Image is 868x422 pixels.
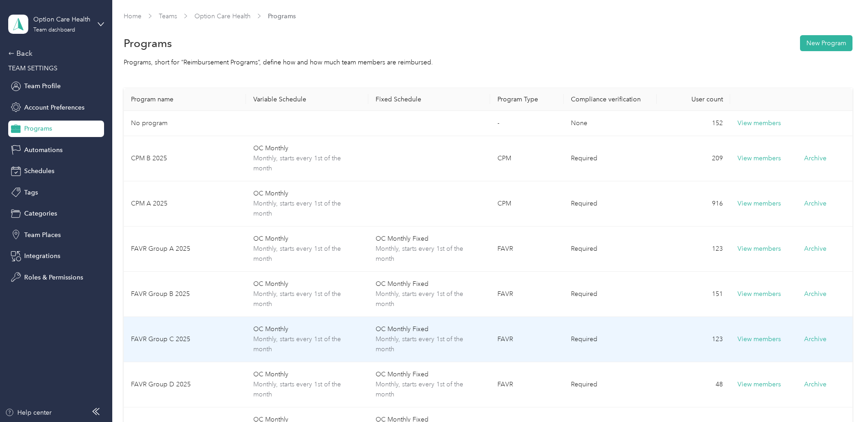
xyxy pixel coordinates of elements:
[124,58,852,67] div: Programs, short for “Reimbursement Programs”, define how and how much team members are reimbursed.
[253,244,361,264] span: Monthly, starts every 1st of the month
[24,124,52,133] span: Programs
[657,317,730,362] td: 123
[657,111,730,136] td: 152
[124,272,246,317] td: FAVR Group B 2025
[564,317,657,362] td: Required
[253,153,361,174] span: Monthly, starts every 1st of the month
[657,136,730,181] td: 209
[124,227,246,272] td: FAVR Group A 2025
[564,227,657,272] td: Required
[8,64,58,72] span: TEAM SETTINGS
[737,118,781,128] button: View members
[737,199,781,209] button: View members
[253,199,361,219] span: Monthly, starts every 1st of the month
[564,181,657,227] td: Required
[564,272,657,317] td: Required
[490,181,564,227] td: CPM
[24,81,61,91] span: Team Profile
[124,88,246,111] th: Program name
[159,12,177,20] a: Teams
[124,136,246,181] td: CPM B 2025
[737,334,781,344] button: View members
[490,88,564,111] th: Program Type
[24,230,61,240] span: Team Places
[124,181,246,227] td: CPM A 2025
[253,279,361,289] span: OC Monthly
[804,380,826,389] button: Archive
[246,88,368,111] th: Variable Schedule
[124,38,172,48] h1: Programs
[253,289,361,309] span: Monthly, starts every 1st of the month
[24,273,83,282] span: Roles & Permissions
[804,289,826,299] button: Archive
[24,209,57,218] span: Categories
[800,35,852,51] button: New Program
[564,136,657,181] td: Required
[804,199,826,208] button: Archive
[376,279,483,289] span: OC Monthly Fixed
[376,244,483,264] span: Monthly, starts every 1st of the month
[657,181,730,227] td: 916
[5,408,52,417] button: Help center
[804,244,826,253] button: Archive
[817,371,868,422] iframe: Everlance-gr Chat Button Frame
[33,27,75,33] div: Team dashboard
[253,334,361,354] span: Monthly, starts every 1st of the month
[737,244,781,254] button: View members
[8,48,99,59] div: Back
[376,369,483,380] span: OC Monthly Fixed
[376,334,483,354] span: Monthly, starts every 1st of the month
[253,189,361,199] span: OC Monthly
[490,136,564,181] td: CPM
[376,234,483,244] span: OC Monthly Fixed
[253,143,361,153] span: OC Monthly
[24,251,60,261] span: Integrations
[24,188,38,197] span: Tags
[490,362,564,407] td: FAVR
[490,111,564,136] td: -
[564,362,657,407] td: Required
[804,153,826,163] button: Archive
[194,12,251,20] a: Option Care Health
[376,380,483,400] span: Monthly, starts every 1st of the month
[564,88,657,111] th: Compliance verification
[737,380,781,390] button: View members
[490,317,564,362] td: FAVR
[24,103,84,112] span: Account Preferences
[490,227,564,272] td: FAVR
[737,153,781,164] button: View members
[124,362,246,407] td: FAVR Group D 2025
[376,324,483,334] span: OC Monthly Fixed
[657,88,730,111] th: User count
[124,12,141,20] a: Home
[376,289,483,309] span: Monthly, starts every 1st of the month
[657,227,730,272] td: 123
[24,145,63,155] span: Automations
[253,234,361,244] span: OC Monthly
[268,11,296,21] span: Programs
[24,166,54,176] span: Schedules
[253,324,361,334] span: OC Monthly
[253,369,361,380] span: OC Monthly
[124,317,246,362] td: FAVR Group C 2025
[490,272,564,317] td: FAVR
[368,88,491,111] th: Fixed Schedule
[253,380,361,400] span: Monthly, starts every 1st of the month
[564,111,657,136] td: None
[737,289,781,299] button: View members
[804,334,826,344] button: Archive
[657,272,730,317] td: 151
[657,362,730,407] td: 48
[33,15,90,24] div: Option Care Health
[124,111,246,136] td: No program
